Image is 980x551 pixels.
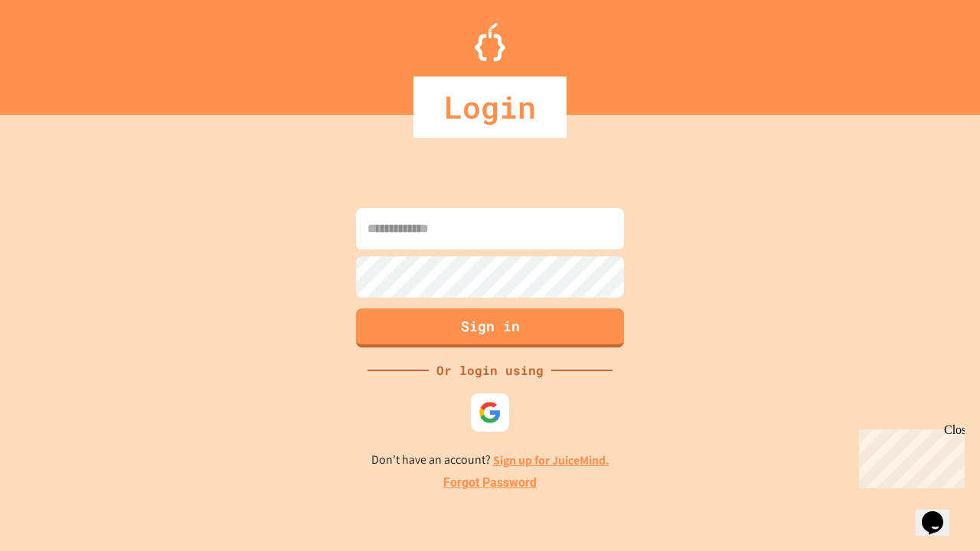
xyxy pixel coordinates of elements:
iframe: chat widget [916,490,965,536]
a: Forgot Password [443,474,537,492]
img: Logo.svg [475,23,505,61]
iframe: chat widget [853,423,965,488]
p: Don't have an account? [371,451,609,470]
div: Login [413,77,567,138]
div: Or login using [429,361,551,380]
a: Sign up for JuiceMind. [493,452,609,468]
img: google-icon.svg [479,401,501,424]
div: Chat with us now!Close [6,6,106,97]
button: Sign in [356,308,624,347]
